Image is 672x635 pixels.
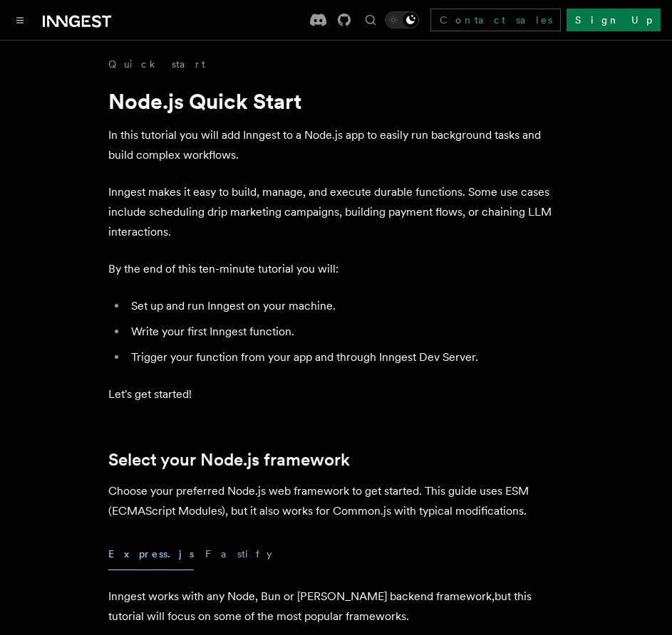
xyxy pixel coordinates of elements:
[108,587,564,626] p: Inngest works with any Node, Bun or [PERSON_NAME] backend framework,but this tutorial will focus ...
[11,11,29,28] button: Toggle navigation
[362,11,379,28] button: Find something...
[108,384,564,404] p: Let's get started!
[127,347,564,367] li: Trigger your function from your app and through Inngest Dev Server.
[567,9,661,31] a: Sign Up
[108,450,350,470] a: Select your Node.js framework
[385,11,419,28] button: Toggle dark mode
[108,538,194,570] button: Express.js
[108,125,564,165] p: In this tutorial you will add Inngest to a Node.js app to easily run background tasks and build c...
[108,182,564,242] p: Inngest makes it easy to build, manage, and execute durable functions. Some use cases include sch...
[108,259,564,279] p: By the end of this ten-minute tutorial you will:
[430,9,561,31] a: Contact sales
[108,57,205,71] a: Quick start
[205,538,272,570] button: Fastify
[108,481,564,521] p: Choose your preferred Node.js web framework to get started. This guide uses ESM (ECMAScript Modul...
[127,296,564,316] li: Set up and run Inngest on your machine.
[108,88,564,114] h1: Node.js Quick Start
[127,322,564,342] li: Write your first Inngest function.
